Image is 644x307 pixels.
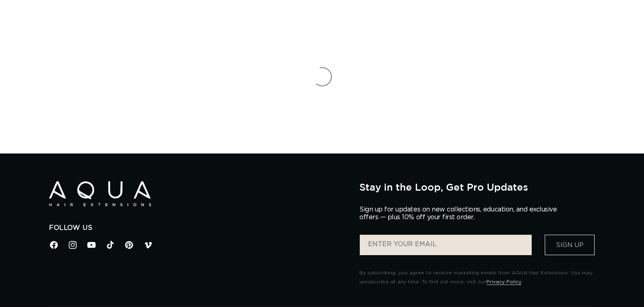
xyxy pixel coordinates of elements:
input: ENTER YOUR EMAIL [360,235,532,255]
a: Privacy Policy [486,279,521,284]
h2: Follow Us [49,224,347,232]
h2: Stay in the Loop, Get Pro Updates [359,181,595,193]
p: By subscribing, you agree to receive marketing emails from AQUA Hair Extensions. You may unsubscr... [359,269,595,286]
button: Sign Up [545,235,595,255]
img: Aqua Hair Extensions [49,181,151,206]
p: Sign up for updates on new collections, education, and exclusive offers — plus 10% off your first... [359,206,564,221]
